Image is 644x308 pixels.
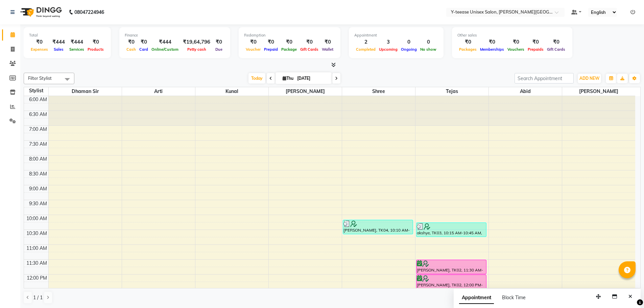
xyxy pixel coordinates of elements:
div: ₹444 [68,38,86,46]
div: [PERSON_NAME], TK02, 12:00 PM-12:30 PM, [PERSON_NAME] Trim ( Men ) [416,275,486,289]
div: 9:30 AM [28,200,48,207]
span: Upcoming [377,47,399,52]
div: akshye, TK03, 10:15 AM-10:45 AM, Design Shaving ( Men ) [416,223,486,237]
div: ₹0 [280,38,299,46]
span: Prepaids [526,47,545,52]
div: 8:00 AM [28,156,48,163]
div: 7:30 AM [28,141,48,148]
span: Prepaid [262,47,280,52]
span: Completed [354,47,377,52]
span: Due [214,47,224,52]
div: Stylist [24,87,48,94]
div: Other sales [457,32,567,38]
div: 3 [377,38,399,46]
div: 6:00 AM [28,96,48,103]
span: Block Time [502,294,526,301]
div: 10:00 AM [25,215,48,222]
div: ₹444 [150,38,180,46]
span: [PERSON_NAME] [562,87,636,96]
div: ₹0 [262,38,280,46]
div: ₹0 [244,38,262,46]
div: ₹0 [545,38,567,46]
span: Abid [489,87,562,96]
span: [PERSON_NAME] [269,87,342,96]
span: Dhaman Sir [49,87,122,96]
div: Total [29,32,105,38]
span: Shree [342,87,415,96]
div: [PERSON_NAME], TK04, 10:10 AM-10:40 AM, Ultimate Blow dry With wash [343,220,413,234]
div: 12:00 PM [25,275,48,282]
div: 0 [399,38,419,46]
span: Products [86,47,105,52]
div: Appointment [354,32,438,38]
div: 9:00 AM [28,185,48,192]
span: Wallet [320,47,335,52]
div: ₹0 [526,38,545,46]
span: Today [248,73,265,84]
div: Finance [125,32,225,38]
span: Filter Stylist [28,75,52,81]
span: Online/Custom [150,47,180,52]
div: ₹0 [478,38,506,46]
input: 2025-09-04 [295,73,329,84]
span: Ongoing [399,47,419,52]
div: ₹0 [213,38,225,46]
span: Sales [52,47,65,52]
div: ₹0 [506,38,526,46]
span: Package [280,47,299,52]
div: ₹0 [138,38,150,46]
div: 7:00 AM [28,126,48,133]
input: Search Appointment [515,73,574,84]
div: ₹0 [299,38,320,46]
span: Memberships [478,47,506,52]
span: tejas [415,87,488,96]
div: 10:30 AM [25,230,48,237]
div: ₹0 [29,38,50,46]
button: ADD NEW [578,74,601,83]
span: Gift Cards [299,47,320,52]
span: Packages [457,47,478,52]
span: Thu [281,76,295,81]
div: ₹444 [50,38,68,46]
iframe: chat widget [616,281,637,301]
span: Voucher [244,47,262,52]
span: Cash [125,47,138,52]
div: 2 [354,38,377,46]
div: ₹19,64,796 [180,38,213,46]
b: 08047224946 [74,3,104,22]
div: ₹0 [320,38,335,46]
span: Gift Cards [545,47,567,52]
div: ₹0 [457,38,478,46]
div: Redemption [244,32,335,38]
img: logo [17,3,64,22]
span: Arti [122,87,195,96]
div: ₹0 [125,38,138,46]
div: 0 [419,38,438,46]
span: ADD NEW [579,76,599,81]
div: ₹0 [86,38,105,46]
span: Kunal [195,87,268,96]
div: 6:30 AM [28,111,48,118]
span: No show [419,47,438,52]
div: 11:30 AM [25,260,48,267]
span: Vouchers [506,47,526,52]
span: Expenses [29,47,50,52]
span: Appointment [459,292,494,304]
span: Petty cash [186,47,208,52]
div: 11:00 AM [25,245,48,252]
div: 8:30 AM [28,170,48,177]
span: Card [138,47,150,52]
span: 1 / 1 [33,294,43,301]
div: [PERSON_NAME], TK02, 11:30 AM-12:00 PM, Seniour Hair Cut with Wash ( Men ) [416,260,486,274]
span: Services [68,47,86,52]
